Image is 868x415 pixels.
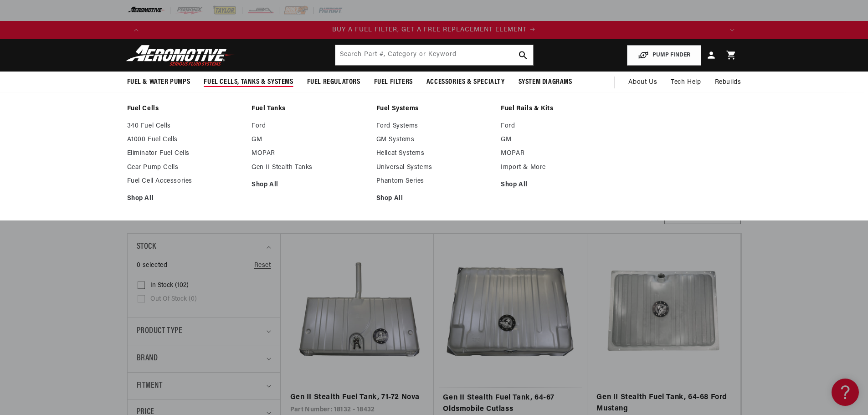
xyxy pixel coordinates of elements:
a: Shop All [501,181,616,189]
summary: Product type (0 selected) [137,318,271,345]
a: 340 Fuel Cells [127,122,243,130]
span: Tech Help [671,77,701,87]
summary: Rebuilds [708,72,748,93]
a: Ford [501,122,616,130]
a: Shop All [127,195,243,203]
button: Translation missing: en.sections.announcements.previous_announcement [127,21,145,39]
button: PUMP FINDER [627,45,701,66]
a: Fuel Rails & Kits [501,105,616,113]
span: Fuel Regulators [307,77,360,87]
a: Shop All [252,181,367,189]
span: Out of stock (0) [150,295,197,303]
a: A1000 Fuel Cells [127,136,243,144]
span: Accessories & Specialty [426,77,505,87]
a: MOPAR [252,149,367,158]
span: In stock (102) [150,282,189,290]
a: MOPAR [501,149,616,158]
div: Announcement [145,25,723,35]
a: About Us [621,72,664,93]
span: Brand [137,352,158,365]
button: search button [513,45,533,65]
a: Fuel Cell Accessories [127,177,243,185]
span: 0 selected [137,261,168,271]
a: Fuel Tanks [252,105,367,113]
a: Ford [252,122,367,130]
summary: Fuel Regulators [300,72,367,93]
span: Fuel Filters [374,77,413,87]
summary: Fuel Filters [367,72,420,93]
div: 2 of 4 [145,25,723,35]
summary: Accessories & Specialty [420,72,512,93]
a: Eliminator Fuel Cells [127,149,243,158]
a: Hellcat Systems [376,149,492,158]
a: Fuel Cells [127,105,243,113]
a: GM [501,136,616,144]
a: Import & More [501,164,616,172]
img: Aeromotive [123,45,237,66]
a: GM Systems [376,136,492,144]
a: Phantom Series [376,177,492,185]
input: Search by Part Number, Category or Keyword [335,45,533,65]
summary: System Diagrams [512,72,579,93]
a: Universal Systems [376,164,492,172]
span: Product type [137,325,183,338]
a: Fuel Systems [376,105,492,113]
span: Rebuilds [715,77,741,87]
span: Fitment [137,379,163,393]
span: Stock [137,241,156,254]
button: Translation missing: en.sections.announcements.next_announcement [723,21,741,39]
a: Ford Systems [376,122,492,130]
a: BUY A FUEL FILTER, GET A FREE REPLACEMENT ELEMENT [145,25,723,35]
a: Reset [254,261,271,271]
summary: Tech Help [664,72,708,93]
summary: Fitment (0 selected) [137,373,271,400]
a: Shop All [376,195,492,203]
span: BUY A FUEL FILTER, GET A FREE REPLACEMENT ELEMENT [332,26,527,33]
a: Gen II Stealth Fuel Tank, 64-68 Ford Mustang [596,392,731,415]
summary: Brand (0 selected) [137,345,271,372]
summary: Stock (0 selected) [137,234,271,261]
span: System Diagrams [519,77,572,87]
a: Gen II Stealth Tanks [252,164,367,172]
a: GM [252,136,367,144]
span: Fuel Cells, Tanks & Systems [204,77,293,87]
summary: Fuel Cells, Tanks & Systems [197,72,300,93]
span: About Us [628,79,657,86]
span: Fuel & Water Pumps [127,77,190,87]
a: Gen II Stealth Fuel Tank, 71-72 Nova [290,392,425,404]
a: Gear Pump Cells [127,164,243,172]
slideshow-component: Translation missing: en.sections.announcements.announcement_bar [104,21,764,39]
summary: Fuel & Water Pumps [120,72,197,93]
